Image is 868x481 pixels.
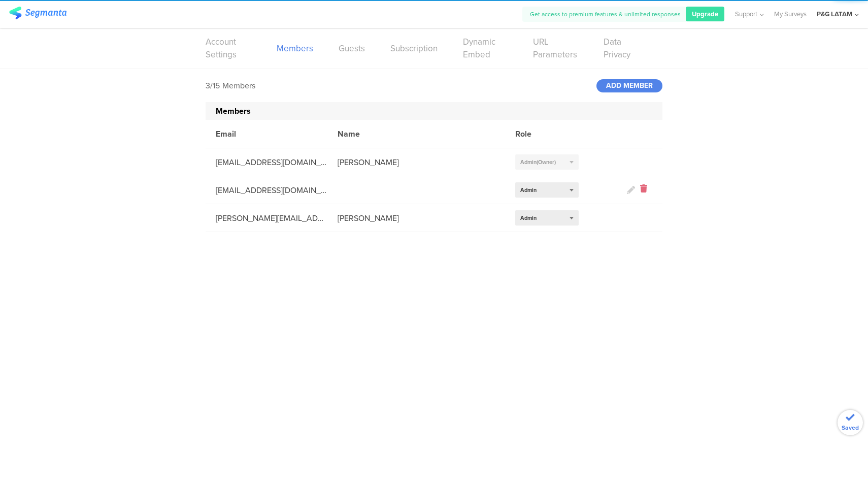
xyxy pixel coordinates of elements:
a: Account Settings [206,36,251,61]
div: P&G LATAM [817,9,852,19]
span: Get access to premium features & unlimited responses [530,10,681,19]
div: [PERSON_NAME] [327,156,505,168]
span: Support [735,9,757,19]
div: [EMAIL_ADDRESS][DOMAIN_NAME] [206,156,327,168]
span: Saved [842,423,859,432]
div: [PERSON_NAME] [327,212,505,224]
div: [PERSON_NAME][EMAIL_ADDRESS][DOMAIN_NAME] [206,212,327,224]
span: Admin [520,186,537,194]
div: Name [327,128,505,140]
div: 3/15 Members [206,80,255,91]
div: Role [505,128,596,140]
div: Email [206,128,327,140]
span: Admin [520,214,537,222]
a: Dynamic Embed [463,36,508,61]
span: Admin [520,158,556,166]
a: Subscription [390,42,438,55]
a: Data Privacy [604,36,637,61]
img: segmanta logo [9,7,66,19]
a: URL Parameters [533,36,578,61]
div: Members [206,102,662,120]
span: (Owner) [537,158,556,166]
div: ADD MEMBER [596,79,662,92]
a: Guests [339,42,365,55]
span: Upgrade [692,9,718,19]
div: [EMAIL_ADDRESS][DOMAIN_NAME] [206,184,327,196]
